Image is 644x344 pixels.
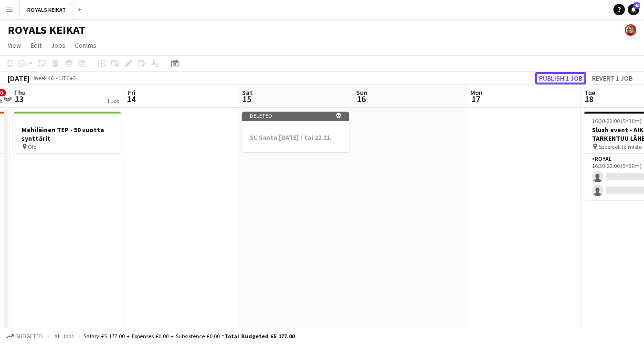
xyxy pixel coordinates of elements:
span: Jobs [51,41,65,50]
a: 48 [628,4,639,15]
span: Olo [28,143,36,150]
span: Week 46 [32,74,55,82]
a: View [4,39,25,52]
h3: Mehiläinen TEP - 50 vuotta synttärit [14,125,121,143]
span: 13 [12,94,26,104]
button: Publish 1 job [535,72,586,84]
span: 18 [583,94,595,104]
span: 15 [241,94,253,104]
span: View [8,41,21,50]
h1: ROYALS KEIKAT [8,23,85,37]
button: Budgeted [5,331,44,342]
span: Comms [75,41,96,50]
app-job-card: Deleted SC Santa [DATE] / tai 22.11. [242,112,349,152]
a: Edit [27,39,45,52]
span: Sat [242,88,253,97]
span: Tue [584,88,595,97]
span: Budgeted [15,333,43,340]
span: 14 [127,94,136,104]
h3: SC Santa [DATE] / tai 22.11. [242,133,349,142]
span: 16:30-22:00 (5h30m) [592,117,642,125]
span: All jobs [53,333,75,340]
span: 48 [633,2,640,9]
div: Deleted [242,112,349,119]
span: Fri [128,88,136,97]
button: ROYALS KEIKAT [20,0,74,19]
div: [DATE] [8,73,30,83]
span: 17 [469,94,483,104]
a: Jobs [47,39,69,52]
span: Mon [470,88,483,97]
button: Revert 1 job [588,72,636,84]
a: Comms [71,39,100,52]
span: Sun [356,88,368,97]
span: 16 [355,94,368,104]
app-user-avatar: Pauliina Aalto [625,24,636,36]
app-job-card: Mehiläinen TEP - 50 vuotta synttärit Olo [14,112,121,153]
span: Supercell toimisto [598,143,642,150]
span: Total Budgeted €5 177.00 [224,333,295,340]
span: Edit [31,41,42,50]
div: Salary €5 177.00 + Expenses €0.00 + Subsistence €0.00 = [84,333,295,340]
div: UTC+3 [59,74,76,82]
span: Thu [14,88,26,97]
div: 1 Job [107,97,119,104]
